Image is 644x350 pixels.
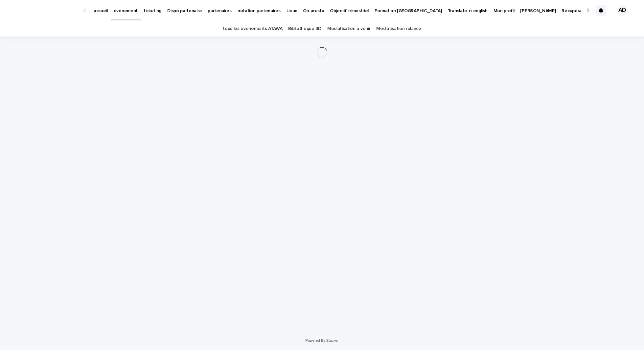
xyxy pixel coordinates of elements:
[327,21,371,37] a: Médiatisation à venir
[305,338,338,342] a: Powered By Stacker
[13,4,77,17] img: Ls34BcGeRexTGTNfXpUC
[376,21,421,37] a: Médiatisation relance
[288,21,321,37] a: Bibliothèque 3D
[617,5,628,16] div: AD
[223,21,282,37] a: tous les événements ATAWA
